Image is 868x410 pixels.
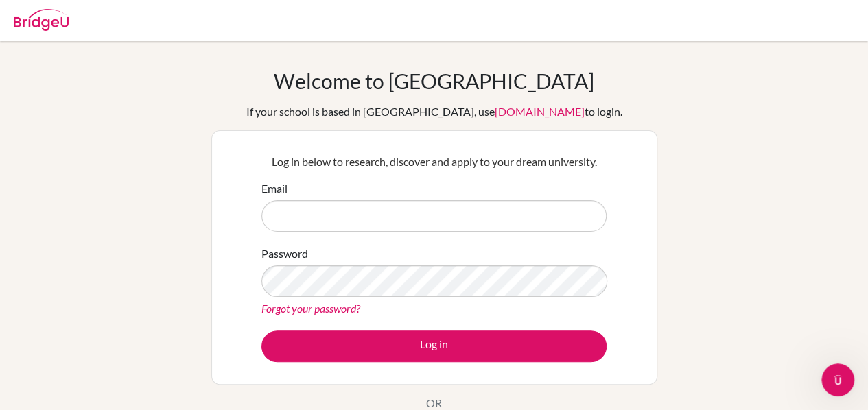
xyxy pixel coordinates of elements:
[821,363,854,396] iframe: Intercom live chat
[261,330,607,362] button: Log in
[274,69,594,93] h1: Welcome to [GEOGRAPHIC_DATA]
[261,180,288,197] label: Email
[246,104,622,120] div: If your school is based in [GEOGRAPHIC_DATA], use to login.
[261,154,607,170] p: Log in below to research, discover and apply to your dream university.
[261,302,360,315] a: Forgot your password?
[14,9,69,31] img: Bridge-U
[261,245,308,262] label: Password
[495,105,585,118] a: [DOMAIN_NAME]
